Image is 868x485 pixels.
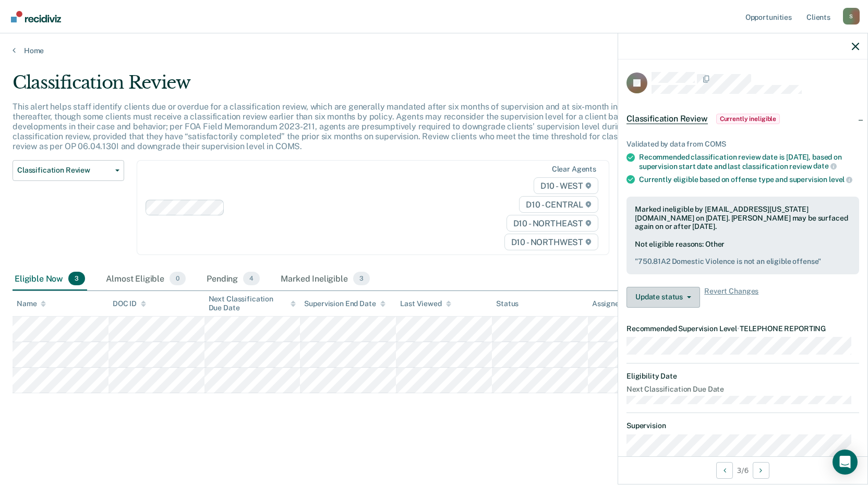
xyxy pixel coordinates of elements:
span: 3 [353,272,370,285]
span: level [829,175,852,184]
div: Assigned to [592,299,641,308]
span: date [813,162,836,170]
div: Validated by data from COMS [626,140,859,149]
dt: Next Classification Due Date [626,385,859,394]
span: Classification Review [17,166,111,175]
div: Almost Eligible [104,268,188,290]
div: Clear agents [552,165,596,174]
div: Recommended classification review date is [DATE], based on supervision start date and last classi... [639,153,859,171]
p: This alert helps staff identify clients due or overdue for a classification review, which are gen... [13,102,652,152]
span: Revert Changes [704,287,758,308]
div: Supervision End Date [304,299,385,308]
div: S [843,8,860,25]
span: 3 [68,272,85,285]
button: Next Opportunity [753,462,769,479]
dt: Eligibility Date [626,372,859,381]
div: Marked ineligible by [EMAIL_ADDRESS][US_STATE][DOMAIN_NAME] on [DATE]. [PERSON_NAME] may be surfa... [635,205,851,231]
div: Last Viewed [400,299,451,308]
div: Eligible Now [13,268,87,290]
div: DOC ID [113,299,146,308]
img: Recidiviz [11,11,61,22]
span: 0 [170,272,186,285]
span: Currently ineligible [716,114,780,124]
div: Pending [204,268,262,290]
dt: Recommended Supervision Level TELEPHONE REPORTING [626,324,859,333]
span: D10 - CENTRAL [519,196,598,213]
div: Currently eligible based on offense type and supervision [639,175,859,184]
button: Previous Opportunity [716,462,733,479]
div: Name [17,299,46,308]
span: 4 [243,272,260,285]
div: Status [496,299,519,308]
pre: " 750.81A2 Domestic Violence is not an eligible offense " [635,257,851,266]
dt: Supervision [626,421,859,430]
span: D10 - NORTHEAST [507,215,598,232]
div: Open Intercom Messenger [833,450,858,475]
div: Classification Review [13,72,664,102]
span: Classification Review [626,114,708,124]
div: Not eligible reasons: Other [635,240,851,266]
div: Next Classification Due Date [209,295,296,312]
span: • [737,324,740,333]
button: Update status [626,287,700,308]
div: Marked Ineligible [279,268,372,290]
span: D10 - NORTHWEST [504,234,598,250]
div: 3 / 6 [618,456,867,484]
span: D10 - WEST [534,177,598,194]
button: Profile dropdown button [843,8,860,25]
a: Home [13,46,855,55]
div: Classification ReviewCurrently ineligible [618,102,867,136]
